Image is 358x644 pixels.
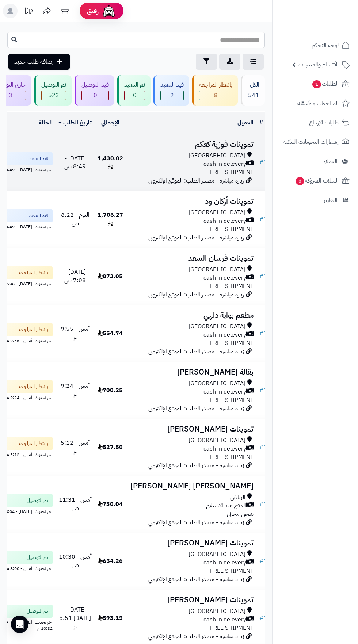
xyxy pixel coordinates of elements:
[188,607,245,616] span: [GEOGRAPHIC_DATA]
[188,322,245,331] span: [GEOGRAPHIC_DATA]
[259,272,278,281] a: #1589
[210,567,254,575] span: FREE SHIPMENT
[203,388,246,396] span: cash in delevery
[210,168,254,177] span: FREE SHIPMENT
[230,493,245,502] span: الرياض
[203,616,246,624] span: cash in delevery
[210,339,254,348] span: FREE SHIPMENT
[206,502,246,510] span: الدفع عند الاستلام
[129,311,254,319] h3: مطعم بوابة دلهي
[309,118,339,128] span: طلبات الإرجاع
[259,443,278,452] a: #1583
[259,158,263,167] span: #
[210,282,254,291] span: FREE SHIPMENT
[295,176,339,186] span: السلات المتروكة
[29,212,48,219] span: قيد التنفيذ
[161,91,183,100] span: 2
[239,75,266,106] a: الكل541
[98,272,123,281] span: 873.05
[148,290,244,299] span: زيارة مباشرة - مصدر الطلب: الموقع الإلكتروني
[259,215,278,224] a: #1590
[129,140,254,149] h3: تموينات فوزية كعكم
[61,382,90,399] span: أمس - 9:24 م
[312,80,321,89] span: 1
[98,386,123,395] span: 700.25
[199,91,232,100] span: 8
[19,269,48,276] span: بانتظار المراجعة
[148,404,244,413] span: زيارة مباشرة - مصدر الطلب: الموقع الإلكتروني
[259,118,263,127] a: #
[148,347,244,356] span: زيارة مباشرة - مصدر الطلب: الموقع الإلكتروني
[191,75,239,106] a: بانتظار المراجعة 8
[199,81,232,89] div: بانتظار المراجعة
[8,54,70,70] a: إضافة طلب جديد
[210,225,254,234] span: FREE SHIPMENT
[259,329,263,338] span: #
[19,326,48,333] span: بانتظار المراجعة
[203,331,246,339] span: cash in delevery
[148,461,244,470] span: زيارة مباشرة - مصدر الطلب: الموقع الإلكتروني
[188,265,245,274] span: [GEOGRAPHIC_DATA]
[248,91,259,100] span: 541
[203,160,246,168] span: cash in delevery
[324,195,338,205] span: التقارير
[203,559,246,567] span: cash in delevery
[210,453,254,461] span: FREE SHIPMENT
[148,518,244,527] span: زيارة مباشرة - مصدر الطلب: الموقع الإلكتروني
[129,254,254,262] h3: تموينات فرسان السعد
[125,91,145,100] span: 0
[19,4,38,20] a: تحديثات المنصة
[98,211,123,228] span: 1,706.27
[203,274,246,282] span: cash in delevery
[308,10,351,26] img: logo-2.png
[58,118,92,127] a: تاريخ الطلب
[14,57,54,66] span: إضافة طلب جديد
[259,614,263,622] span: #
[42,91,66,100] div: 523
[277,75,354,93] a: الطلبات1
[82,91,108,100] span: 0
[11,616,28,633] div: Open Intercom Messenger
[259,158,278,167] a: #1591
[259,443,263,452] span: #
[98,557,123,566] span: 654.26
[129,425,254,433] h3: تموينات [PERSON_NAME]
[277,133,354,151] a: إشعارات التحويلات البنكية
[116,75,152,106] a: تم التنفيذ 0
[19,383,48,390] span: بانتظار المراجعة
[298,60,339,70] span: الأقسام والمنتجات
[148,233,244,242] span: زيارة مباشرة - مصدر الطلب: الموقع الإلكتروني
[98,329,123,338] span: 554.74
[188,550,245,559] span: [GEOGRAPHIC_DATA]
[203,445,246,453] span: cash in delevery
[188,152,245,160] span: [GEOGRAPHIC_DATA]
[259,500,278,509] a: #1576
[27,554,48,561] span: تم التوصيل
[312,40,339,50] span: لوحة التحكم
[19,440,48,447] span: بانتظار المراجعة
[210,624,254,632] span: FREE SHIPMENT
[61,438,90,456] span: أمس - 5:12 م
[152,75,191,106] a: قيد التنفيذ 2
[39,118,53,127] a: الحالة
[33,75,73,106] a: تم التوصيل 523
[98,614,123,622] span: 593.15
[259,329,278,338] a: #1588
[188,379,245,388] span: [GEOGRAPHIC_DATA]
[81,81,109,89] div: قيد التوصيل
[160,81,184,89] div: قيد التنفيذ
[259,614,278,622] a: #1567
[259,215,263,224] span: #
[237,118,254,127] a: العميل
[148,575,244,584] span: زيارة مباشرة - مصدر الطلب: الموقع الإلكتروني
[59,495,92,513] span: أمس - 11:31 ص
[259,557,278,566] a: #1571
[61,325,90,342] span: أمس - 9:55 م
[27,607,48,615] span: تم التوصيل
[277,95,354,112] a: المراجعات والأسئلة
[277,153,354,170] a: العملاء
